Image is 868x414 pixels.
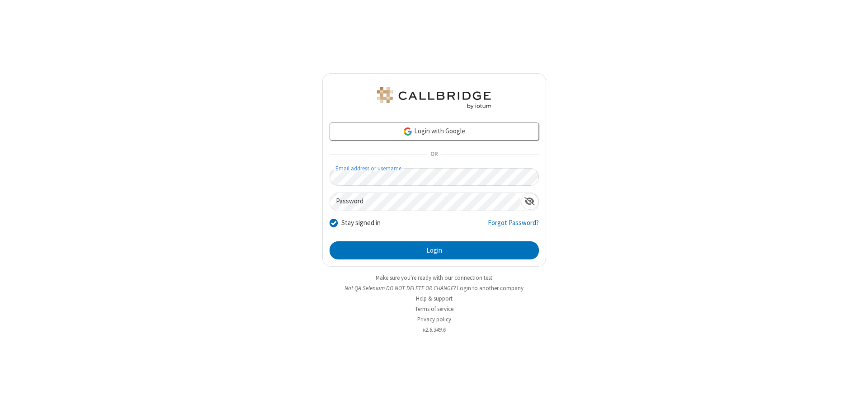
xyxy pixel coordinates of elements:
a: Privacy policy [417,315,451,323]
label: Stay signed in [341,218,381,228]
a: Make sure you're ready with our connection test [376,274,492,282]
a: Login with Google [330,122,539,141]
button: Login to another company [457,284,524,292]
img: QA Selenium DO NOT DELETE OR CHANGE [375,87,493,109]
li: v2.6.349.6 [322,325,546,334]
img: google-icon.png [403,127,413,136]
a: Help & support [416,295,453,302]
input: Password [330,193,521,211]
button: Login [330,241,539,259]
li: Not QA Selenium DO NOT DELETE OR CHANGE? [322,284,546,292]
input: Email address or username [330,168,539,186]
div: Show password [521,193,538,210]
span: OR [427,148,441,161]
a: Terms of service [415,305,453,313]
a: Forgot Password? [488,218,539,235]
